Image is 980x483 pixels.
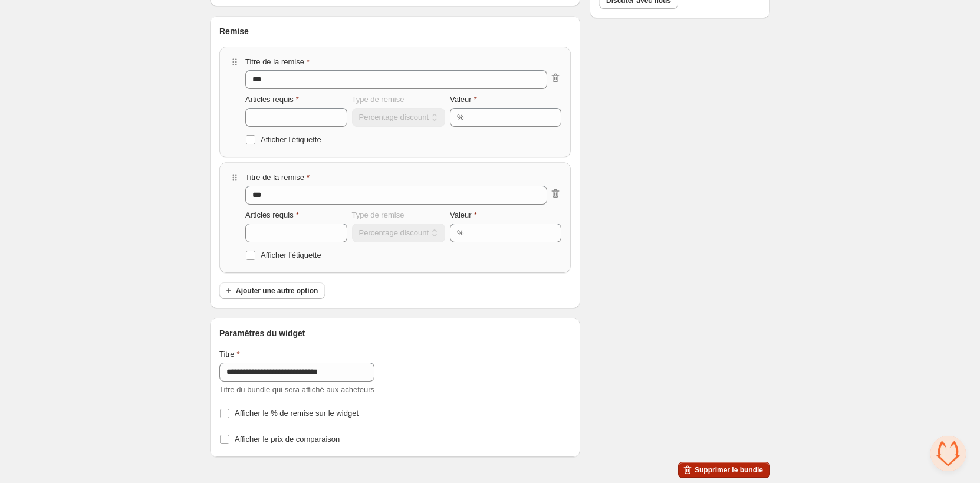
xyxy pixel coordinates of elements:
[261,251,321,259] span: Afficher l'étiquette
[236,286,318,295] span: Ajouter une autre option
[245,172,310,183] label: Titre de la remise
[245,56,310,68] label: Titre de la remise
[219,282,325,299] button: Ajouter une autre option
[457,111,464,123] div: %
[219,385,374,394] span: Titre du bundle qui sera affiché aux acheteurs
[352,94,405,106] label: Type de remise
[245,209,299,221] label: Articles requis
[930,436,966,471] div: Ouvrir le chat
[352,209,405,221] label: Type de remise
[219,327,305,339] h3: Paramètres du widget
[261,135,321,144] span: Afficher l'étiquette
[219,25,249,37] h3: Remise
[219,349,240,360] label: Titre
[457,227,464,239] div: %
[450,209,477,221] label: Valeur
[450,94,477,106] label: Valeur
[695,465,763,475] span: Supprimer le bundle
[245,94,299,106] label: Articles requis
[678,462,770,478] button: Supprimer le bundle
[235,435,340,443] span: Afficher le prix de comparaison
[235,409,359,418] span: Afficher le % de remise sur le widget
